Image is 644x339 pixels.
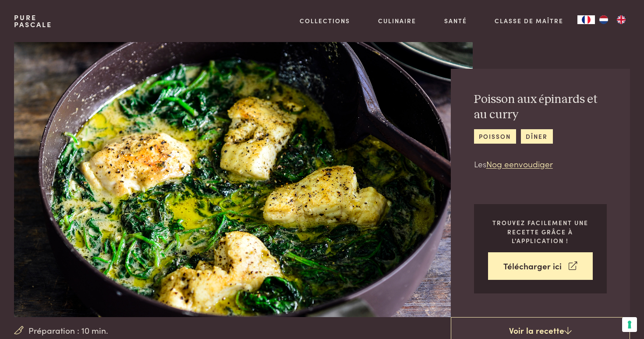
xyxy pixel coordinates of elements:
[577,15,595,24] div: Language
[622,317,637,332] button: Vos préférences en matière de consentement pour les technologies de suivi
[595,15,630,24] ul: Language list
[14,42,473,317] img: Poisson aux épinards et au curry
[488,218,593,245] p: Trouvez facilement une recette grâce à l'application !
[486,158,553,169] a: Nog eenvoudiger
[474,92,607,122] h2: Poisson aux épinards et au curry
[577,15,630,24] aside: Language selected: Français
[474,129,516,144] a: poisson
[488,252,593,280] a: Télécharger ici
[28,324,108,337] span: Préparation : 10 min.
[577,15,595,24] a: FR
[612,15,630,24] a: EN
[474,158,607,170] p: Les
[14,14,52,28] a: PurePascale
[595,15,612,24] a: NL
[444,16,467,25] a: Santé
[521,129,553,144] a: dîner
[495,16,563,25] a: Classe de maître
[378,16,416,25] a: Culinaire
[300,16,350,25] a: Collections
